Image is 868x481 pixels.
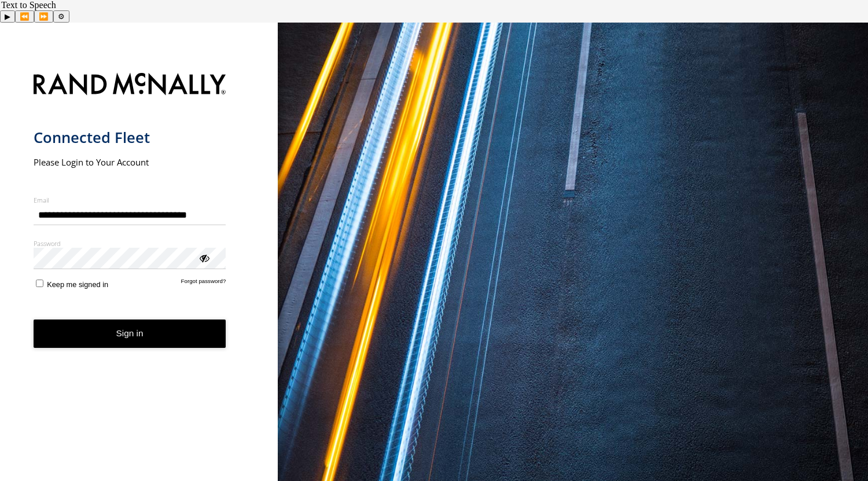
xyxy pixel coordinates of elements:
span: Keep me signed in [47,280,108,289]
h1: Connected Fleet [34,128,226,147]
a: Forgot password? [181,278,226,289]
img: Rand McNally [34,71,226,100]
button: Forward [34,10,53,23]
label: Email [34,196,226,204]
input: Keep me signed in [36,280,43,287]
button: Sign in [34,320,226,348]
button: Settings [53,10,69,23]
label: Password [34,239,226,248]
h2: Please Login to Your Account [34,156,226,168]
div: ViewPassword [198,252,209,263]
button: Previous [15,10,34,23]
